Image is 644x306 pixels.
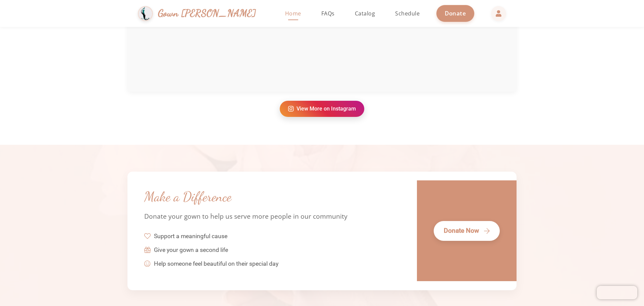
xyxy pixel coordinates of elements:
[395,10,420,17] span: Schedule
[144,211,400,222] p: Donate your gown to help us serve more people in our community
[144,188,400,205] h2: Make a Difference
[321,10,335,17] span: FAQs
[285,10,301,17] span: Home
[280,101,364,117] a: View More on Instagram
[444,226,479,236] span: Donate Now
[158,6,256,20] span: Gown [PERSON_NAME]
[138,4,263,23] a: Gown [PERSON_NAME]
[445,9,466,17] span: Donate
[138,6,153,21] img: Gown Gmach Logo
[436,5,474,21] a: Donate
[154,259,278,268] span: Help someone feel beautiful on their special day
[154,246,228,254] span: Give your gown a second life
[597,286,637,299] iframe: Chatra live chat
[355,10,375,17] span: Catalog
[154,232,227,241] span: Support a meaningful cause
[434,221,500,241] a: Donate Now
